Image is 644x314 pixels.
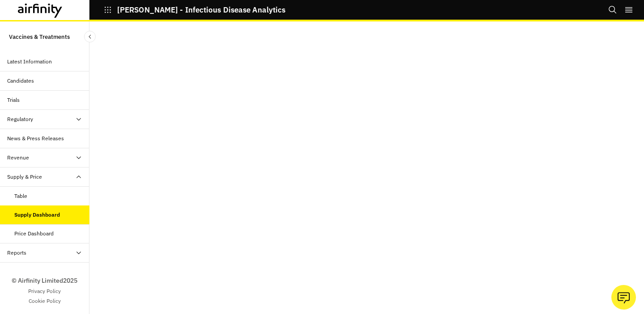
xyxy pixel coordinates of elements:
div: News & Press Releases [7,134,64,142]
div: Latest Information [7,58,52,66]
button: Ask our analysts [611,285,636,310]
p: © Airfinity Limited 2025 [12,276,77,285]
button: [PERSON_NAME] - Infectious Disease Analytics [104,2,285,17]
button: Search [608,2,617,17]
div: Price Dashboard [14,230,54,238]
div: Table [14,192,27,200]
div: Trials [7,96,20,104]
div: Revenue [7,154,29,162]
button: Close Sidebar [84,31,96,42]
div: Candidates [7,77,34,85]
p: Vaccines & Treatments [9,29,70,45]
div: Reports [7,249,26,257]
div: Supply Dashboard [14,211,60,219]
div: Supply & Price [7,173,42,181]
div: Regulatory [7,115,33,123]
a: Cookie Policy [29,297,61,305]
a: Privacy Policy [28,287,61,295]
p: [PERSON_NAME] - Infectious Disease Analytics [117,6,285,14]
